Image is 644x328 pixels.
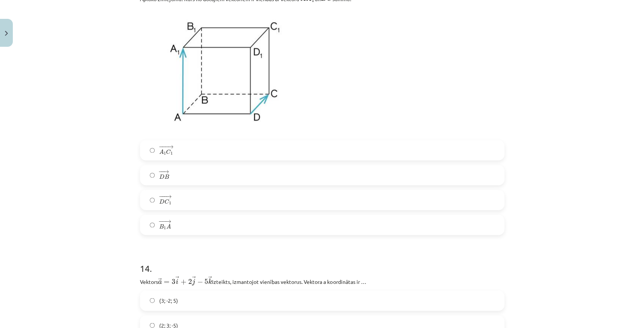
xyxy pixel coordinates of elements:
span: A [159,149,164,154]
span: B [159,224,164,229]
span: 1 [171,152,173,155]
span: − [158,220,163,223]
span: → [166,195,172,198]
span: C [166,149,171,154]
span: → [163,170,169,173]
span: −− [161,195,164,198]
span: 1 [164,152,166,155]
span: − [162,220,165,223]
span: −− [161,145,167,149]
span: D [159,199,164,204]
span: k [208,279,212,284]
h1: 14 . [140,250,504,273]
span: (3; -2; 5) [159,296,178,304]
span: → [168,145,174,149]
span: 2 [188,279,192,284]
span: = [164,281,169,284]
img: icon-close-lesson-0947bae3869378f0d4975bcd49f059093ad1ed9edebbc8119c70593378902aed.svg [5,31,8,36]
span: j [192,279,195,285]
span: C [164,199,169,204]
span: → [165,220,171,223]
input: (2; 3; -5) [150,323,155,328]
span: + [181,279,186,285]
span: → [192,276,195,281]
span: 1 [164,227,166,230]
input: (3; -2; 5) [150,298,155,303]
span: − [197,279,203,285]
span: − [161,170,162,173]
span: → [158,278,162,283]
p: Vektors izteikts, izmantojot vienības vektorus. Vektora a koordinātas ir … [140,276,504,285]
span: B [164,174,169,179]
span: A [166,224,171,229]
span: 3 [172,279,175,284]
span: − [158,145,163,149]
span: − [158,170,163,173]
span: 1 [169,202,171,205]
span: a [158,280,162,284]
span: − [159,195,164,198]
span: D [159,174,164,179]
span: 5 [204,279,208,284]
span: → [208,276,212,281]
span: → [175,276,179,281]
span: i [176,279,178,284]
